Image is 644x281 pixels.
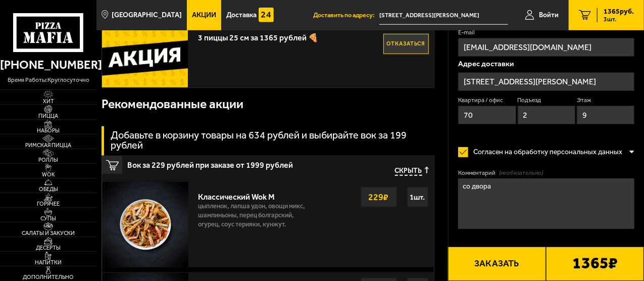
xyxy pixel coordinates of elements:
[458,169,634,177] label: Комментарий
[112,12,182,19] span: [GEOGRAPHIC_DATA]
[577,96,634,105] label: Этаж
[366,188,391,207] strong: 229 ₽
[604,16,634,22] span: 3 шт.
[127,156,326,169] span: Вок за 229 рублей при заказе от 1999 рублей
[458,142,629,162] label: Согласен на обработку персональных данных
[458,38,634,57] input: @
[259,8,274,23] img: 15daf4d41897b9f0e9f617042186c801.svg
[198,29,383,42] span: 3 пиццы 25 см за 1365 рублей 🍕
[604,8,634,15] span: 1365 руб.
[458,60,634,68] p: Адрес доставки
[111,130,434,151] h3: Добавьте в корзину товары на 634 рублей и выбирайте вок за 199 рублей
[199,187,313,202] div: Классический Wok M
[192,12,216,19] span: Акции
[407,187,428,207] div: 1 шт.
[448,247,546,281] button: Заказать
[383,34,429,54] button: Отказаться
[458,96,516,105] label: Квартира / офис
[458,28,634,37] label: E-mail
[395,167,422,176] span: Скрыть
[102,181,433,267] a: Классический Wok Mцыпленок, лапша удон, овощи микс, шампиньоны, перец болгарский, огурец, соус те...
[226,12,257,19] span: Доставка
[379,6,508,25] input: Ваш адрес доставки
[499,169,543,177] span: (необязательно)
[572,255,618,273] b: 1365 ₽
[199,202,313,234] p: цыпленок, лапша удон, овощи микс, шампиньоны, перец болгарский, огурец, соус терияки, кунжут.
[313,12,379,19] span: Доставить по адресу:
[539,12,559,19] span: Войти
[102,98,243,111] h3: Рекомендованные акции
[518,96,575,105] label: Подъезд
[395,167,429,176] button: Скрыть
